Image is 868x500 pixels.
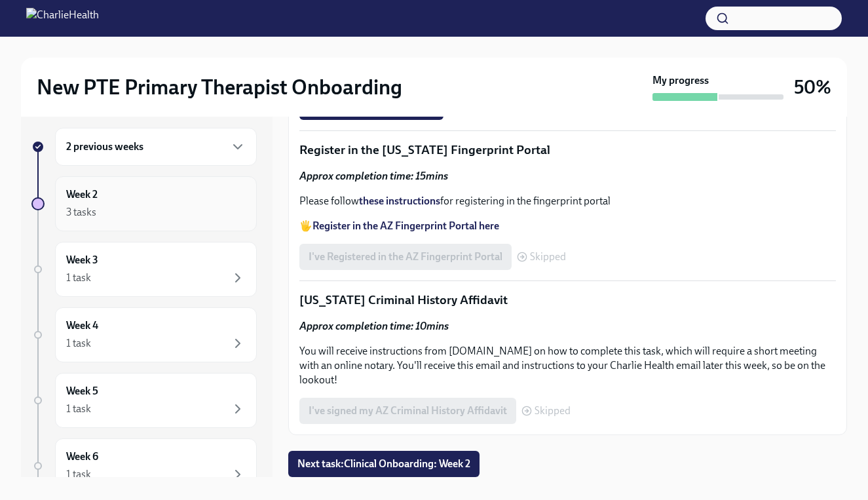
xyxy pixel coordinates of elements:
h6: Week 2 [66,187,98,202]
strong: Approx completion time: 10mins [299,320,449,332]
strong: Approx completion time: 15mins [299,170,448,182]
span: Skipped [535,406,571,416]
div: 1 task [66,402,91,416]
img: CharlieHealth [26,8,99,29]
a: these instructions [359,195,440,207]
div: 2 previous weeks [55,128,257,166]
p: Please follow for registering in the fingerprint portal [299,194,836,208]
a: Week 61 task [31,438,257,493]
div: 1 task [66,467,91,482]
h6: Week 4 [66,318,98,333]
p: You will receive instructions from [DOMAIN_NAME] on how to complete this task, which will require... [299,344,836,387]
a: Week 41 task [31,307,257,362]
p: [US_STATE] Criminal History Affidavit [299,292,836,309]
h6: Week 6 [66,450,98,464]
p: 🖐️ [299,219,836,233]
h6: 2 previous weeks [66,140,143,154]
a: Register in the AZ Fingerprint Portal here [312,220,499,232]
span: Next task : Clinical Onboarding: Week 2 [297,457,470,471]
a: Week 23 tasks [31,176,257,231]
h6: Week 3 [66,253,98,267]
div: 3 tasks [66,205,96,220]
h6: Week 5 [66,384,98,398]
div: 1 task [66,336,91,351]
div: 1 task [66,271,91,285]
span: Skipped [530,252,566,262]
h2: New PTE Primary Therapist Onboarding [37,74,402,100]
a: Week 31 task [31,242,257,297]
p: Register in the [US_STATE] Fingerprint Portal [299,142,836,159]
a: Week 51 task [31,373,257,428]
strong: My progress [652,73,709,88]
button: Next task:Clinical Onboarding: Week 2 [288,451,480,477]
h3: 50% [794,75,831,99]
